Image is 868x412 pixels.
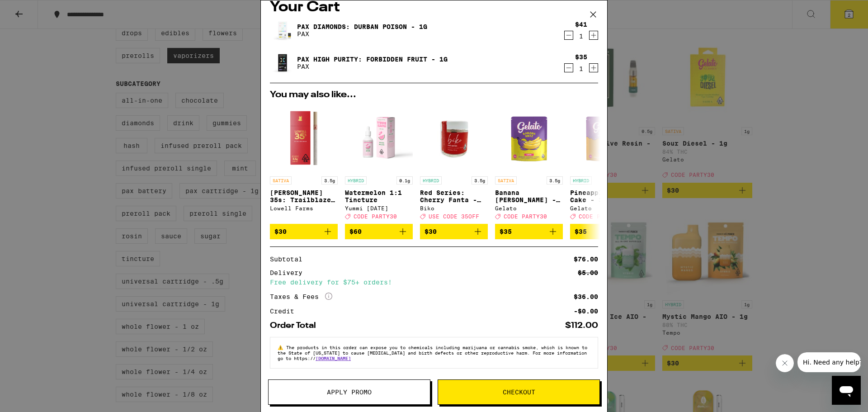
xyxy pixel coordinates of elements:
p: HYBRID [570,176,592,185]
span: CODE PARTY30 [354,213,397,219]
span: Hi. Need any help? [5,6,65,14]
div: Lowell Farms [270,205,338,211]
div: $5.00 [578,270,598,276]
button: Apply Promo [268,379,430,405]
button: Increment [589,31,598,40]
button: Add to bag [270,224,338,239]
a: Open page for Watermelon 1:1 Tincture from Yummi Karma [345,104,413,224]
p: Red Series: Cherry Fanta - 3.5g [420,189,488,204]
span: $30 [425,228,437,235]
div: Taxes & Fees [270,293,332,301]
div: $41 [575,21,587,28]
iframe: Button to launch messaging window [832,376,861,405]
div: 1 [575,65,587,72]
span: CODE PARTY30 [504,213,547,219]
img: Gelato - Pineapple Pound Cake - 3.5g [570,104,638,172]
a: Pax High Purity: Forbidden Fruit - 1g [297,56,448,63]
p: HYBRID [420,176,442,185]
div: 1 [575,33,587,40]
a: Open page for Lowell 35s: Trailblazer 10-Pack - 3.5g from Lowell Farms [270,104,338,224]
div: Gelato [570,205,638,211]
img: Pax High Purity: Forbidden Fruit - 1g [270,50,295,76]
p: 3.5g [472,176,488,185]
div: Subtotal [270,256,309,262]
div: $35 [575,53,587,61]
button: Add to bag [420,224,488,239]
button: Decrement [564,63,573,72]
span: The products in this order can expose you to chemicals including marijuana or cannabis smoke, whi... [278,345,587,361]
button: Add to bag [345,224,413,239]
div: Credit [270,308,301,314]
button: Decrement [564,31,573,40]
img: Pax Diamonds: Durban Poison - 1g [270,18,295,43]
span: $60 [349,228,362,235]
p: SATIVA [495,176,517,185]
h2: You may also like... [270,90,598,99]
div: -$0.00 [574,308,598,314]
span: CODE PARTY30 [579,213,622,219]
img: Lowell Farms - Lowell 35s: Trailblazer 10-Pack - 3.5g [270,104,338,172]
span: Checkout [503,389,535,395]
p: 3.5g [321,176,338,185]
p: Pineapple Pound Cake - 3.5g [570,189,638,204]
img: Yummi Karma - Watermelon 1:1 Tincture [345,104,413,172]
div: Free delivery for $75+ orders! [270,279,598,285]
button: Add to bag [495,224,563,239]
button: Checkout [438,379,600,405]
span: $35 [575,228,587,235]
a: Pax Diamonds: Durban Poison - 1g [297,23,427,30]
img: Biko - Red Series: Cherry Fanta - 3.5g [420,104,488,172]
img: Gelato - Banana Runtz - 3.5g [495,104,563,172]
span: $30 [274,228,287,235]
p: 0.1g [396,176,413,185]
a: Open page for Pineapple Pound Cake - 3.5g from Gelato [570,104,638,224]
p: Watermelon 1:1 Tincture [345,189,413,204]
button: Add to bag [570,224,638,239]
button: Increment [589,63,598,72]
p: Banana [PERSON_NAME] - 3.5g [495,189,563,204]
p: PAX [297,30,427,38]
div: $36.00 [574,294,598,300]
div: Yummi [DATE] [345,205,413,211]
a: Open page for Red Series: Cherry Fanta - 3.5g from Biko [420,104,488,224]
p: 3.5g [547,176,563,185]
div: $76.00 [574,256,598,262]
div: Biko [420,205,488,211]
span: Apply Promo [327,389,372,395]
iframe: Message from company [797,352,861,372]
div: Order Total [270,322,322,330]
div: $112.00 [565,322,598,330]
a: [DOMAIN_NAME] [316,355,351,361]
div: Gelato [495,205,563,211]
div: Delivery [270,270,309,276]
p: PAX [297,63,448,70]
span: $35 [500,228,512,235]
p: [PERSON_NAME] 35s: Trailblazer 10-Pack - 3.5g [270,189,338,204]
span: ⚠️ [278,345,286,350]
a: Open page for Banana Runtz - 3.5g from Gelato [495,104,563,224]
p: HYBRID [345,176,367,185]
iframe: Close message [776,354,794,372]
span: USE CODE 35OFF [429,213,479,219]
